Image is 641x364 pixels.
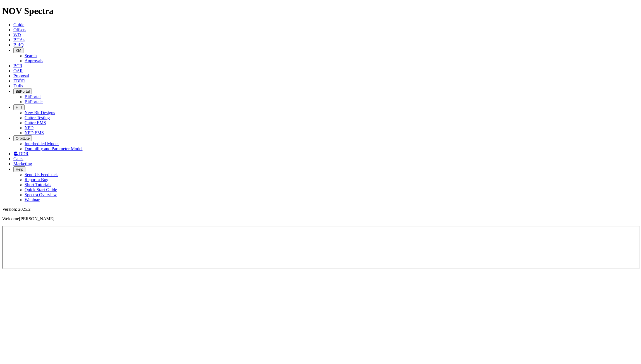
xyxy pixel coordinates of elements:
a: Report a Bug [25,177,48,182]
a: Durability and Parameter Model [25,146,83,151]
a: Proposal [13,73,29,78]
a: OAR [13,68,23,73]
a: BHAs [13,37,25,42]
a: NPD [25,125,34,130]
span: KM [16,48,21,52]
a: BitIQ [13,42,23,47]
a: New Bit Designs [25,110,55,115]
a: Send Us Feedback [25,172,58,177]
h1: NOV Spectra [2,6,639,16]
button: OrbitLite [13,135,32,141]
a: Interbedded Model [25,141,59,146]
a: Quick Start Guide [25,187,57,192]
a: Offsets [13,27,26,32]
button: Help [13,166,25,172]
a: BCR [13,63,22,68]
a: WD [13,32,21,37]
span: OrbitLite [16,136,30,140]
a: Approvals [25,58,43,63]
button: KM [13,47,23,53]
span: BitPortal [16,89,30,94]
a: Spectra Overview [25,192,57,197]
a: BitPortal+ [25,99,43,104]
span: [PERSON_NAME] [19,216,54,221]
a: EBRR [13,78,25,83]
a: Short Tutorials [25,182,51,187]
a: Search [25,53,37,58]
a: Cutter Testing [25,115,50,120]
a: Guide [13,22,24,27]
span: Help [16,167,23,171]
a: DDR [13,151,28,156]
a: Calcs [13,156,23,161]
a: Dulls [13,83,23,88]
a: BitPortal [25,94,41,99]
button: BitPortal [13,88,32,94]
div: Version: 2025.2 [2,207,639,212]
span: FTT [16,105,22,109]
button: FTT [13,104,25,110]
p: Welcome [2,216,639,221]
span: DDR [19,151,28,156]
a: Marketing [13,161,32,166]
a: Cutter EMS [25,120,46,125]
a: NPD EMS [25,130,44,135]
a: Webinar [25,197,40,202]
